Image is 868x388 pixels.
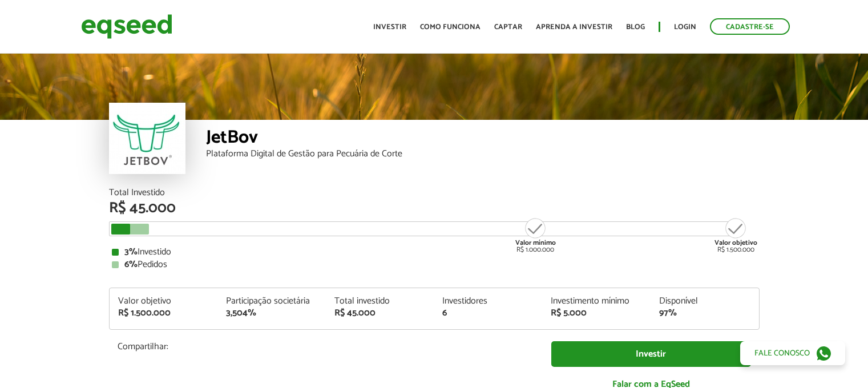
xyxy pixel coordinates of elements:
[81,11,172,42] img: EqSeed
[714,217,757,253] div: R$ 1.500.000
[659,309,750,318] div: 97%
[420,23,481,31] a: Como funciona
[442,297,534,306] div: Investidores
[626,23,645,31] a: Blog
[551,341,751,367] a: Investir
[206,128,760,149] div: JetBov
[206,149,760,159] div: Plataforma Digital de Gestão para Pecuária de Corte
[226,309,317,318] div: 3,504%
[109,188,760,197] div: Total Investido
[112,260,757,269] div: Pedidos
[515,237,556,248] strong: Valor mínimo
[112,248,757,257] div: Investido
[494,23,522,31] a: Captar
[674,23,696,31] a: Login
[124,244,138,260] strong: 3%
[514,217,557,253] div: R$ 1.000.000
[373,23,406,31] a: Investir
[551,297,642,306] div: Investimento mínimo
[334,309,426,318] div: R$ 45.000
[536,23,612,31] a: Aprenda a investir
[118,341,534,352] p: Compartilhar:
[710,18,790,35] a: Cadastre-se
[659,297,750,306] div: Disponível
[740,341,845,365] a: Fale conosco
[442,309,534,318] div: 6
[118,309,209,318] div: R$ 1.500.000
[109,201,760,216] div: R$ 45.000
[334,297,426,306] div: Total investido
[714,237,757,248] strong: Valor objetivo
[118,297,209,306] div: Valor objetivo
[551,309,642,318] div: R$ 5.000
[226,297,317,306] div: Participação societária
[124,257,138,272] strong: 6%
